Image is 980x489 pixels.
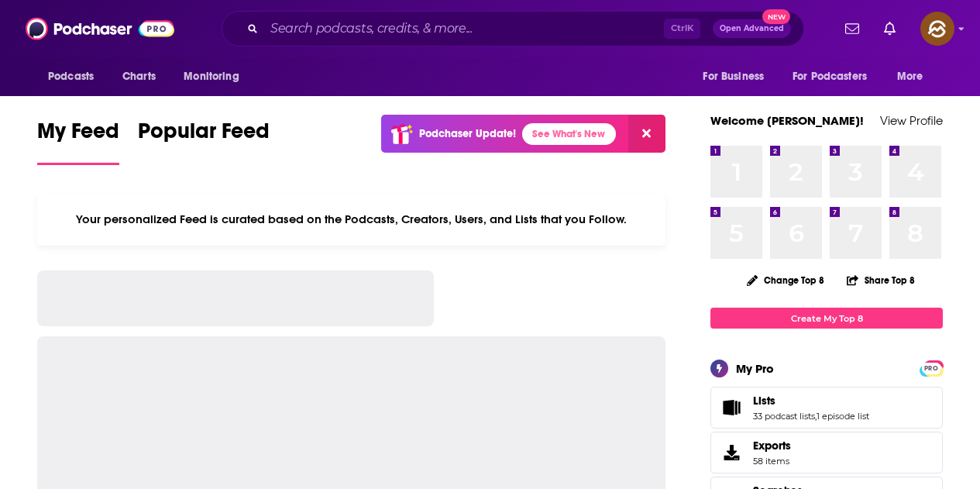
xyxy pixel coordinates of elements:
[716,442,747,463] span: Exports
[793,66,867,88] span: For Podcasters
[920,12,954,46] span: Logged in as hey85204
[753,439,791,453] span: Exports
[37,193,665,246] div: Your personalized Feed is curated based on the Podcasts, Creators, Users, and Lists that you Follow.
[138,118,270,153] span: Popular Feed
[419,127,516,140] p: Podchaser Update!
[37,118,119,165] a: My Feed
[753,394,869,408] a: Lists
[703,66,764,88] span: For Business
[692,62,783,91] button: open menu
[880,113,943,128] a: View Profile
[713,19,791,38] button: Open AdvancedNew
[920,12,954,46] button: Show profile menu
[112,62,165,91] a: Charts
[762,9,790,24] span: New
[736,361,774,376] div: My Pro
[738,270,834,290] button: Change Top 8
[886,62,943,91] button: open menu
[664,19,700,39] span: Ctrl K
[720,25,784,33] span: Open Advanced
[222,11,804,46] div: Search podcasts, credits, & more...
[48,66,94,88] span: Podcasts
[264,16,664,41] input: Search podcasts, credits, & more...
[716,397,747,418] a: Lists
[184,66,239,88] span: Monitoring
[138,118,270,165] a: Popular Feed
[878,15,902,42] a: Show notifications dropdown
[846,265,916,295] button: Share Top 8
[37,118,119,153] span: My Feed
[173,62,259,91] button: open menu
[922,362,940,374] a: PRO
[710,432,943,474] a: Exports
[37,62,114,91] button: open menu
[782,62,889,91] button: open menu
[522,123,616,145] a: See What's New
[920,12,954,46] img: User Profile
[753,456,791,467] span: 58 items
[710,113,864,128] a: Welcome [PERSON_NAME]!
[710,308,943,329] a: Create My Top 8
[839,15,865,42] a: Show notifications dropdown
[710,387,943,429] span: Lists
[922,363,940,374] span: PRO
[122,66,156,88] span: Charts
[753,411,815,422] a: 33 podcast lists
[753,394,775,408] span: Lists
[26,14,174,43] img: Podchaser - Follow, Share and Rate Podcasts
[817,411,869,422] a: 1 episode list
[897,66,923,88] span: More
[815,411,817,422] span: ,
